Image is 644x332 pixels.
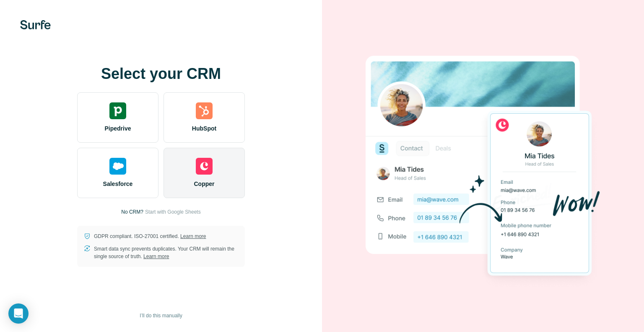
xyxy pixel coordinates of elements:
[94,233,206,240] p: GDPR compliant. ISO-27001 certified.
[180,233,206,239] a: Learn more
[94,245,238,260] p: Smart data sync prevents duplicates. Your CRM will remain the single source of truth.
[145,208,201,216] button: Start with Google Sheets
[20,20,51,29] img: Surfe's logo
[77,65,245,82] h1: Select your CRM
[192,124,216,133] span: HubSpot
[143,254,169,259] a: Learn more
[134,309,188,322] button: I’ll do this manually
[140,312,182,319] span: I’ll do this manually
[109,158,126,175] img: salesforce's logo
[366,42,600,291] img: COPPER image
[194,180,215,188] span: Copper
[121,208,143,216] p: No CRM?
[8,303,29,324] div: Open Intercom Messenger
[196,102,213,119] img: hubspot's logo
[196,158,213,175] img: copper's logo
[103,180,133,188] span: Salesforce
[104,124,131,133] span: Pipedrive
[109,102,126,119] img: pipedrive's logo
